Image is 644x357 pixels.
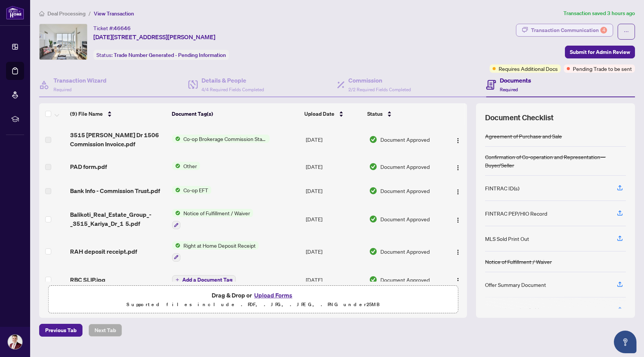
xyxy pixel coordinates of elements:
span: Right at Home Deposit Receipt [180,241,259,250]
span: [DATE][STREET_ADDRESS][PERSON_NAME] [93,32,215,41]
button: Next Tab [89,324,122,337]
span: Document Approved [380,276,430,284]
div: Agreement of Purchase and Sale [485,132,562,140]
button: Status IconRight at Home Deposit Receipt [172,241,259,262]
img: Profile Icon [8,335,22,349]
button: Submit for Admin Review [565,46,635,58]
div: Offer Summary Document [485,280,546,289]
img: Logo [455,277,461,283]
img: Logo [455,138,461,144]
img: Status Icon [172,162,180,170]
th: Upload Date [301,103,364,124]
img: Document Status [369,135,377,144]
p: Supported files include .PDF, .JPG, .JPEG, .PNG under 25 MB [53,300,453,309]
button: Logo [452,161,464,173]
img: Status Icon [172,241,180,250]
span: home [39,11,44,16]
span: Pending Trade to be sent [573,64,632,73]
span: Drag & Drop orUpload FormsSupported files include .PDF, .JPG, .JPEG, .PNG under25MB [49,286,458,314]
article: Transaction saved 3 hours ago [563,9,635,18]
span: Submit for Admin Review [570,46,630,58]
span: Trade Number Generated - Pending Information [114,52,226,58]
th: Status [364,103,443,124]
button: Status IconCo-op Brokerage Commission Statement [172,135,270,143]
span: Co-op Brokerage Commission Statement [180,135,270,143]
button: Previous Tab [39,324,82,337]
span: Document Approved [380,135,430,144]
button: Logo [452,245,464,257]
button: Status IconCo-op EFT [172,186,211,194]
span: Notice of Fulfillment / Waiver [180,209,253,217]
span: Upload Date [304,110,334,118]
td: [DATE] [303,124,366,155]
td: [DATE] [303,203,366,235]
img: Document Status [369,215,377,223]
span: Add a Document Tag [182,277,232,282]
span: RAH deposit receipt.pdf [70,247,137,256]
button: Status IconOther [172,162,200,170]
td: [DATE] [303,268,366,292]
div: MLS Sold Print Out [485,234,529,243]
span: PAD form.pdf [70,162,107,171]
span: Document Approved [380,187,430,195]
button: Transaction Communication4 [516,24,613,37]
img: Document Status [369,247,377,256]
img: Status Icon [172,186,180,194]
span: View Transaction [94,10,134,17]
img: Document Status [369,162,377,171]
img: Status Icon [172,209,180,217]
span: 3515 [PERSON_NAME] Dr 1506 Commission Invoice.pdf [70,130,166,149]
span: Document Approved [380,247,430,256]
span: Co-op EFT [180,186,211,194]
span: Document Checklist [485,112,554,123]
div: Confirmation of Co-operation and Representation—Buyer/Seller [485,153,626,169]
span: Document Approved [380,162,430,171]
div: FINTRAC ID(s) [485,184,519,192]
span: Bank Info - Commission Trust.pdf [70,186,160,195]
img: Logo [455,189,461,195]
div: FINTRAC PEP/HIO Record [485,209,547,218]
button: Status IconNotice of Fulfillment / Waiver [172,209,253,229]
span: Previous Tab [45,324,76,336]
div: Ticket #: [93,24,131,32]
button: Add a Document Tag [172,275,236,284]
span: Required [53,87,72,92]
span: Required [500,87,518,92]
span: Deal Processing [47,10,85,17]
div: Notice of Fulfillment / Waiver [485,257,552,266]
th: Document Tag(s) [169,103,301,124]
span: Status [367,110,383,118]
button: Add a Document Tag [172,275,236,285]
img: logo [6,6,24,20]
h4: Transaction Wizard [53,76,107,85]
span: RBC SLIP.jpg [70,275,105,284]
td: [DATE] [303,179,366,203]
div: Transaction Communication [531,24,607,36]
span: Requires Additional Docs [499,64,558,73]
button: Logo [452,274,464,286]
span: Drag & Drop or [212,290,295,300]
button: Open asap [614,331,636,353]
div: 4 [600,27,607,34]
img: IMG-W12142734_1.jpg [40,24,87,60]
span: 2/2 Required Fields Completed [348,87,411,92]
th: (9) File Name [67,103,169,124]
button: Logo [452,213,464,225]
img: Document Status [369,187,377,195]
img: Logo [455,165,461,171]
h4: Details & People [201,76,264,85]
span: 46646 [114,25,131,32]
img: Logo [455,249,461,255]
span: (9) File Name [70,110,103,118]
span: Other [180,162,200,170]
div: Status: [93,50,229,60]
button: Logo [452,185,464,197]
li: / [89,9,91,18]
img: Status Icon [172,135,180,143]
span: Balikoti_Real_Estate_Group_-_3515_Kariya_Dr_1 5.pdf [70,210,166,228]
button: Logo [452,133,464,146]
h4: Documents [500,76,531,85]
td: [DATE] [303,235,366,268]
img: Logo [455,217,461,223]
h4: Commission [348,76,411,85]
